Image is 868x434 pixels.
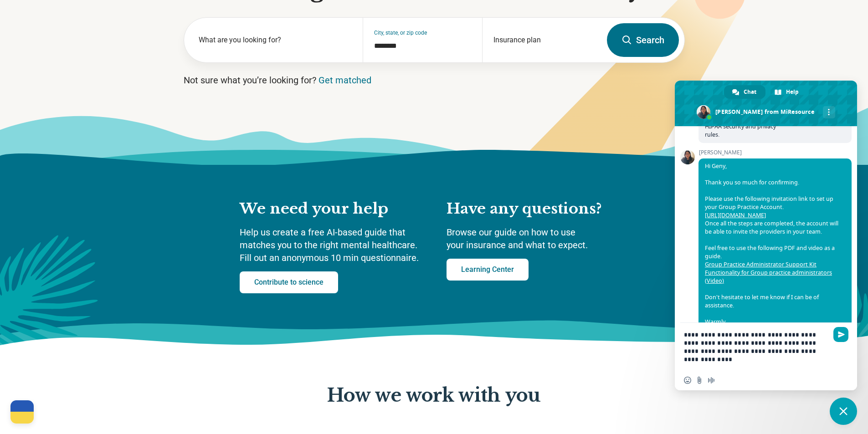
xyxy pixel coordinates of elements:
[830,398,857,425] a: Close chat
[744,85,756,99] span: Chat
[684,377,691,384] span: Insert an emoji
[699,149,852,156] span: [PERSON_NAME]
[766,85,808,99] a: Help
[240,271,338,293] a: Contribute to science
[705,211,766,219] a: [URL][DOMAIN_NAME]
[318,75,371,86] a: Get matched
[199,35,352,46] label: What are you looking for?
[705,260,817,268] a: Group Practice Administrator Support Kit
[607,23,679,57] button: Search
[705,162,838,326] span: Hi Geny, Thank you so much for confirming. Please use the following invitation link to set up you...
[240,199,428,219] h2: We need your help
[705,269,832,285] a: Functionality for Group practice administrators (Video)
[786,85,799,99] span: Help
[240,226,428,264] p: Help us create a free AI-based guide that matches you to the right mental healthcare. Fill out an...
[724,85,765,99] a: Chat
[833,327,848,342] span: Send
[327,385,540,406] p: How we work with you
[447,226,629,251] p: Browse our guide on how to use your insurance and what to expect.
[447,199,629,219] h2: Have any questions?
[696,377,703,384] span: Send a file
[684,323,830,370] textarea: Compose your message...
[708,377,715,384] span: Audio message
[447,259,529,281] a: Learning Center
[184,74,685,87] p: Not sure what you’re looking for?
